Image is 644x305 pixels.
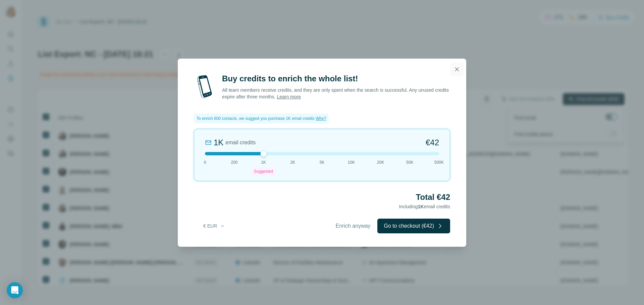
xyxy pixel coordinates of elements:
span: 10K [348,159,355,165]
span: To enrich 600 contacts, we suggest you purchase 1K email credits [197,116,315,122]
h2: Total €42 [194,192,450,203]
span: 50K [406,159,413,165]
span: Why? [316,116,326,121]
button: € EUR [199,220,230,232]
div: 1K [214,137,223,148]
span: Enrich anyway [336,222,371,230]
img: mobile-phone [194,73,215,100]
div: Open Intercom Messenger [7,282,23,298]
span: 500K [434,159,444,165]
span: 200 [231,159,237,165]
span: 1K [418,204,424,209]
div: Suggested [252,167,275,175]
span: €42 [426,137,439,148]
p: All team members receive credits, and they are only spent when the search is successful. Any unus... [222,87,450,100]
span: 20K [377,159,384,165]
span: 5K [320,159,325,165]
span: Including email credits [399,204,450,209]
span: 0 [204,159,206,165]
button: Enrich anyway [329,219,377,233]
span: 2K [290,159,295,165]
button: Go to checkout (€42) [377,219,450,233]
span: email credits [225,139,256,147]
a: Learn more [277,94,301,99]
span: 1K [261,159,266,165]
